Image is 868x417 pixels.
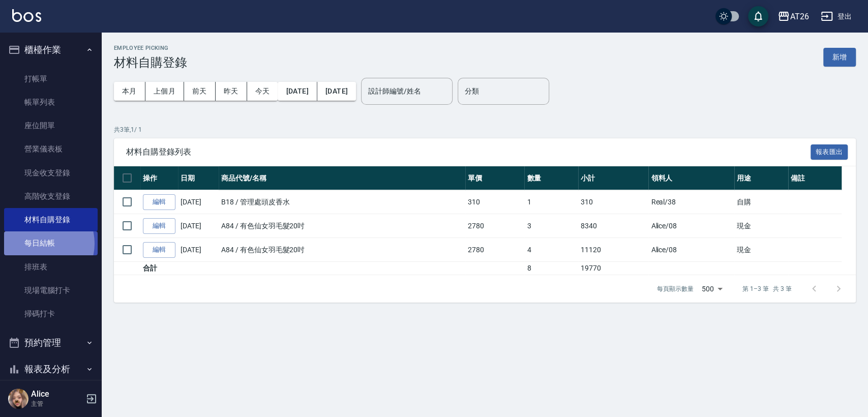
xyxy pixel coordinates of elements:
[4,37,98,63] button: 櫃檯作業
[143,242,175,258] a: 編輯
[524,214,578,238] td: 3
[524,238,578,262] td: 4
[698,275,726,303] div: 500
[524,166,578,190] th: 數量
[4,114,98,137] a: 座位開單
[4,91,98,114] a: 帳單列表
[823,52,856,62] a: 新增
[4,231,98,255] a: 每日結帳
[184,82,216,101] button: 前天
[788,166,842,190] th: 備註
[4,302,98,325] a: 掃碼打卡
[216,82,247,101] button: 昨天
[4,161,98,185] a: 現金收支登錄
[734,238,788,262] td: 現金
[524,190,578,214] td: 1
[4,279,98,302] a: 現場電腦打卡
[4,356,98,382] button: 報表及分析
[648,166,734,190] th: 領料人
[524,262,578,275] td: 8
[790,10,809,23] div: AT26
[465,214,524,238] td: 2780
[140,166,178,190] th: 操作
[140,262,178,275] td: 合計
[465,190,524,214] td: 310
[114,55,187,70] h3: 材料自購登錄
[748,6,768,26] button: save
[811,144,848,160] button: 報表匯出
[145,82,184,101] button: 上個月
[8,389,28,409] img: Person
[742,284,792,293] p: 第 1–3 筆 共 3 筆
[31,389,83,399] h5: Alice
[178,190,219,214] td: [DATE]
[143,218,175,234] a: 編輯
[817,7,856,26] button: 登出
[114,125,856,134] p: 共 3 筆, 1 / 1
[578,262,649,275] td: 19770
[114,82,145,101] button: 本月
[4,255,98,279] a: 排班表
[734,190,788,214] td: 自購
[219,238,465,262] td: A84 / 有色仙女羽毛髮20吋
[4,185,98,208] a: 高階收支登錄
[4,137,98,161] a: 營業儀表板
[219,166,465,190] th: 商品代號/名稱
[317,82,356,101] button: [DATE]
[578,190,649,214] td: 310
[465,238,524,262] td: 2780
[219,190,465,214] td: B18 / 管理處頭皮香水
[578,214,649,238] td: 8340
[178,214,219,238] td: [DATE]
[247,82,278,101] button: 今天
[219,214,465,238] td: A84 / 有色仙女羽毛髮20吋
[126,147,811,157] span: 材料自購登錄列表
[4,208,98,231] a: 材料自購登錄
[823,48,856,67] button: 新增
[811,146,848,156] a: 報表匯出
[143,194,175,210] a: 編輯
[773,6,813,27] button: AT26
[648,190,734,214] td: Real /38
[734,214,788,238] td: 現金
[178,166,219,190] th: 日期
[178,238,219,262] td: [DATE]
[578,166,649,190] th: 小計
[4,67,98,91] a: 打帳單
[31,399,83,408] p: 主管
[114,45,187,51] h2: Employee Picking
[12,9,41,22] img: Logo
[734,166,788,190] th: 用途
[465,166,524,190] th: 單價
[278,82,317,101] button: [DATE]
[578,238,649,262] td: 11120
[4,330,98,356] button: 預約管理
[648,214,734,238] td: Alice /08
[657,284,694,293] p: 每頁顯示數量
[648,238,734,262] td: Alice /08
